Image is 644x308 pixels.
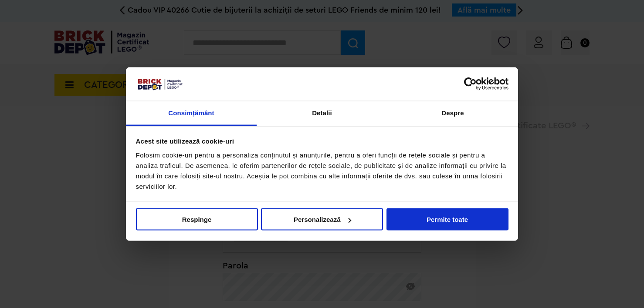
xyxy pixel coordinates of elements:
[432,77,508,90] a: Usercentrics Cookiebot - opens in a new window
[261,208,383,231] button: Personalizează
[386,208,508,231] button: Permite toate
[136,77,184,91] img: siglă
[387,101,518,126] a: Despre
[136,150,508,191] div: Folosim cookie-uri pentru a personaliza conținutul și anunțurile, pentru a oferi funcții de rețel...
[136,208,258,231] button: Respinge
[257,101,387,126] a: Detalii
[126,101,257,126] a: Consimțământ
[136,136,508,147] div: Acest site utilizează cookie-uri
